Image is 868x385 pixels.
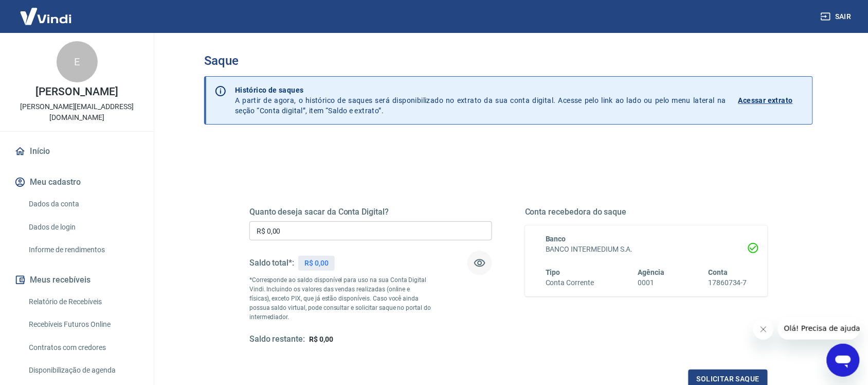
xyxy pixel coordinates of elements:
[304,258,329,269] p: R$ 0,00
[738,85,804,116] a: Acessar extrato
[708,268,728,276] span: Conta
[25,314,141,335] a: Recebíveis Futuros Online
[25,360,141,381] a: Disponibilização de agenda
[249,275,431,322] p: *Corresponde ao saldo disponível para uso na sua Conta Digital Vindi. Incluindo os valores das ve...
[12,1,79,32] img: Vindi
[778,317,860,340] iframe: Mensagem da empresa
[25,291,141,312] a: Relatório de Recebíveis
[25,337,141,358] a: Contratos com credores
[235,85,726,116] p: A partir de agora, o histórico de saques será disponibilizado no extrato da sua conta digital. Ac...
[25,239,141,260] a: Informe de rendimentos
[12,171,141,194] button: Meu cadastro
[235,85,726,95] p: Histórico de saques
[827,344,860,377] iframe: Botão para abrir a janela de mensagens
[25,217,141,238] a: Dados de login
[6,7,86,15] span: Olá! Precisa de ajuda?
[249,207,492,217] h5: Quanto deseja sacar da Conta Digital?
[8,101,146,123] p: [PERSON_NAME][EMAIL_ADDRESS][DOMAIN_NAME]
[638,268,665,276] span: Agência
[546,235,566,243] span: Banco
[638,277,665,288] h6: 0001
[753,319,774,340] iframe: Fechar mensagem
[546,244,747,255] h6: BANCO INTERMEDIUM S.A.
[819,7,856,26] button: Sair
[57,41,98,82] div: E
[525,207,768,217] h5: Conta recebedora do saque
[546,268,560,276] span: Tipo
[12,140,141,163] a: Início
[708,277,747,288] h6: 17860734-7
[25,194,141,215] a: Dados da conta
[309,335,333,343] span: R$ 0,00
[204,54,813,68] h3: Saque
[546,277,594,288] h6: Conta Corrente
[738,95,793,106] p: Acessar extrato
[249,258,294,268] h5: Saldo total*:
[12,269,141,291] button: Meus recebíveis
[35,86,118,97] p: [PERSON_NAME]
[249,334,305,345] h5: Saldo restante:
